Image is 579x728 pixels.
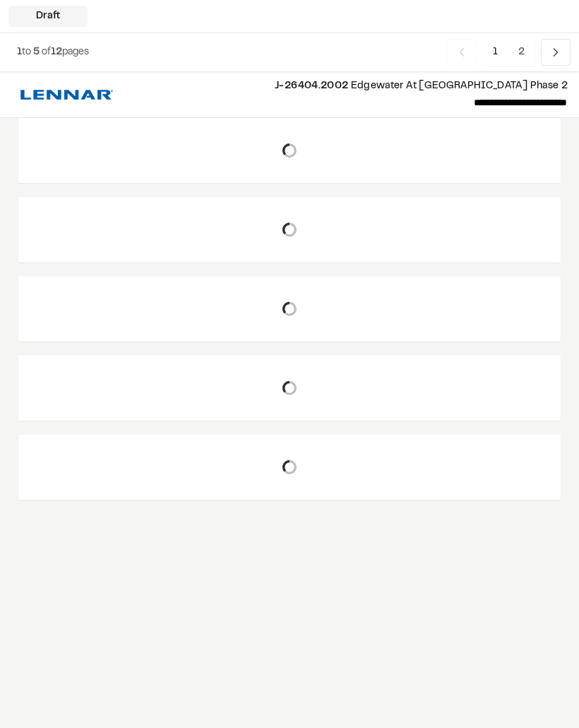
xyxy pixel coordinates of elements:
[508,39,535,66] span: 2
[132,78,568,94] p: Edgewater At [GEOGRAPHIC_DATA] Phase 2
[447,39,571,66] nav: Navigation
[33,48,40,57] span: 5
[482,39,508,66] span: 1
[11,81,121,109] img: file
[51,48,62,57] span: 12
[17,48,22,57] span: 1
[17,45,89,60] p: to of pages
[275,82,348,90] span: J-26404.2002
[8,6,88,27] div: Draft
